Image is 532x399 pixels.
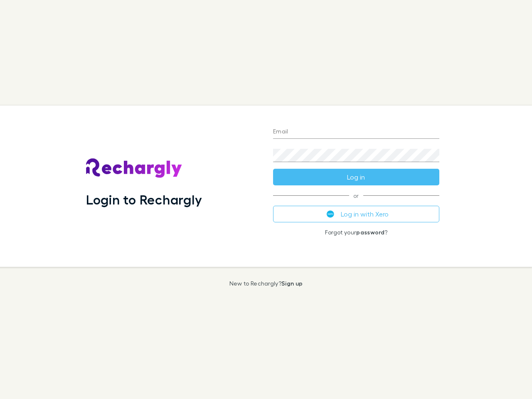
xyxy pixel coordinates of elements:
button: Log in [273,169,439,185]
a: password [356,229,384,236]
p: New to Rechargly? [229,280,303,287]
img: Xero's logo [327,210,334,218]
h1: Login to Rechargly [86,192,202,207]
img: Rechargly's Logo [86,158,182,178]
button: Log in with Xero [273,206,439,222]
p: Forgot your ? [273,229,439,236]
a: Sign up [281,280,303,287]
